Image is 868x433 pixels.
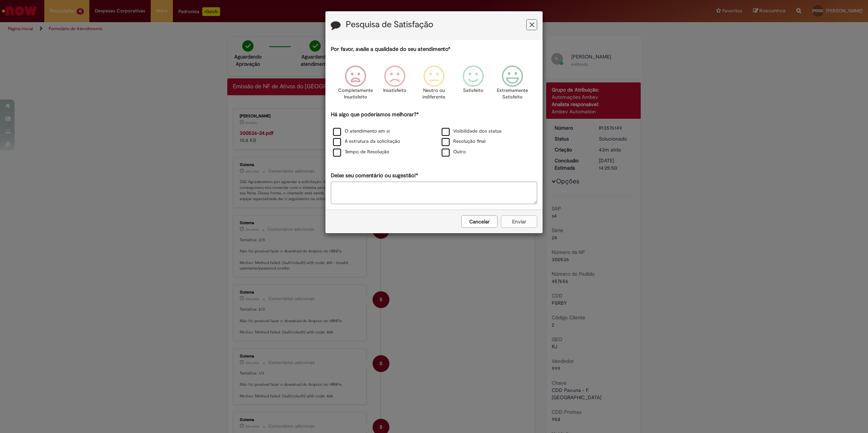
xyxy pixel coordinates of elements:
label: Resolução final [442,138,486,145]
p: Insatisfeito [383,87,406,94]
p: Extremamente Satisfeito [497,87,528,101]
label: Pesquisa de Satisfação [346,20,433,29]
label: Por favor, avalie a qualidade do seu atendimento* [331,45,450,53]
button: Cancelar [461,215,498,228]
label: Deixe seu comentário ou sugestão!* [331,172,418,179]
label: O atendimento em si [333,128,390,135]
div: Há algo que poderíamos melhorar?* [331,111,537,158]
p: Completamente Insatisfeito [338,87,373,101]
div: Completamente Insatisfeito [337,60,374,110]
label: Outro [442,149,466,155]
label: A estrutura da solicitação [333,138,400,145]
p: Satisfeito [463,87,483,94]
label: Visibilidade dos status [442,128,502,135]
div: Satisfeito [455,60,492,110]
p: Neutro ou indiferente [421,87,447,101]
div: Extremamente Satisfeito [494,60,531,110]
label: Tempo de Resolução [333,149,389,155]
div: Insatisfeito [376,60,413,110]
div: Neutro ou indiferente [415,60,453,110]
